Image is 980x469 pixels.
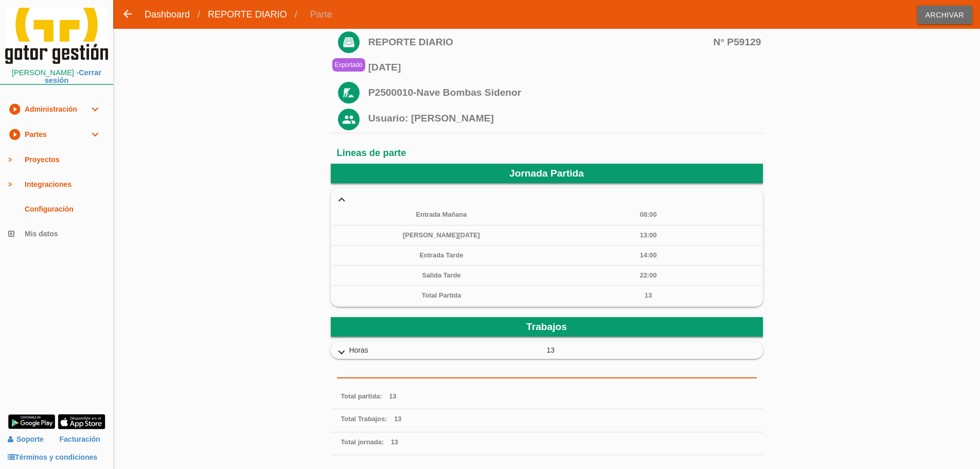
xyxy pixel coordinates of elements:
i: expand_more [88,97,101,121]
span: 13 [547,345,744,356]
i: expand_more [333,346,350,359]
span: Horas [349,345,547,356]
a: P2500010-Nave Bombas Sidenor [368,87,522,98]
span: 13 [394,415,401,423]
a: Soporte [8,435,44,443]
img: ic_action_modelo_de_partes_blanco.png [338,31,360,53]
span: 13 [391,438,398,446]
i: expand_more [88,122,101,147]
header: Trabajos [331,317,763,337]
span: N° P59129 [713,37,761,47]
span: 13 [389,392,396,400]
h6: Lineas de parte [337,148,757,158]
i: play_circle_filled [8,97,21,121]
a: Cerrar sesión [45,68,101,84]
span: Total partida: [341,392,382,400]
img: itcons-logo [5,8,108,64]
span: Total Trabajos: [341,415,387,423]
i: play_circle_filled [8,122,21,147]
a: Facturación [60,430,100,448]
img: ic_work_in_progress_white.png [338,82,360,103]
span: Parte [302,2,340,27]
a: Términos y condiciones [8,453,97,461]
p: Exportado [332,58,365,72]
span: Archivar [917,6,972,24]
header: Jornada Partida [331,164,763,183]
span: REPORTE DIARIO [368,37,761,47]
img: app-store.png [58,414,105,429]
span: [DATE] [368,62,761,72]
span: Total jornada: [341,438,384,446]
img: ic_action_name2.png [338,109,360,130]
img: google-play.png [8,414,56,429]
i: expand_more [333,193,350,206]
span: Usuario: [PERSON_NAME] [368,113,494,124]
